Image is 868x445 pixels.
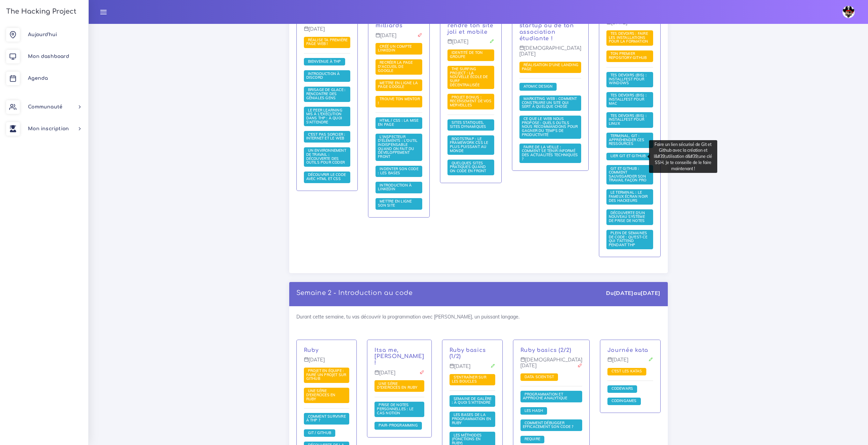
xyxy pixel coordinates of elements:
[450,137,488,153] a: Bootstrap : le framework CSS le plus puissant au monde
[842,6,855,18] img: avatar
[522,96,577,109] span: Marketing web : comment construire un site qui sert à quelque chose
[376,33,422,44] p: [DATE]
[378,135,417,159] a: L'inspecteur d'éléments : l'outil indispensable quand on fait du développement front
[450,67,488,87] a: The Surfing Project : la nouvelle école de surf décentralisée
[306,148,347,165] a: Un environnement de travail : découverte des outils pour coder
[306,59,343,64] span: Bienvenue à THP
[610,369,644,373] span: C'est les katas
[614,290,634,296] strong: [DATE]
[452,397,492,405] a: Semaine de galère : à quoi s'attendre
[378,166,418,175] span: Indenter son code : les bases
[519,10,577,42] a: Réalise le site de présentation de ta startup ou de ton association étudiante !
[306,108,342,125] a: Le Peer learning mis à l'exécution dans THP : à quoi s'attendre
[378,199,412,208] a: Mettre en ligne son site
[609,73,647,86] a: Tes devoirs (bis) : Installfest pour Windows
[378,199,412,208] span: Mettre en ligne son site
[378,183,412,192] a: Introduction à LinkedIn
[452,396,492,405] span: Semaine de galère : à quoi s'attendre
[28,76,48,81] span: Agenda
[520,357,582,374] p: [DEMOGRAPHIC_DATA][DATE]
[609,211,647,223] a: Découverte d'un nouveau système de prise de notes
[522,62,578,71] span: Réalisation d'une landing page
[306,38,348,46] span: Réalise ta première page web !
[609,166,648,183] a: Git et GitHub : comment sauvegarder son travail façon pro
[306,172,346,181] span: Découvrir le code avec HTML et CSS
[378,80,418,89] span: Mettre en ligne la page Google
[523,421,575,430] a: Comment débugger efficacement son code ?
[609,190,648,203] a: Le terminal : le fameux écran noir des hackeurs
[306,72,340,80] a: Introduction à Discord
[520,347,571,353] a: Ruby basics (2/2)
[452,375,486,384] a: S'entraîner sur les boucles
[609,153,648,158] span: Lier Git et Github
[378,118,418,127] span: HTML / CSS : la mise en page
[609,31,650,44] span: Tes devoirs : faire les installations pour la formation
[378,97,420,106] a: Trouve ton mentor !
[519,45,581,62] p: [DEMOGRAPHIC_DATA][DATE]
[378,81,418,90] a: Mettre en ligne la page Google
[523,374,556,379] span: Data scientist
[296,290,413,296] a: Semaine 2 - Introduction au code
[304,357,350,368] p: [DATE]
[28,104,62,109] span: Communauté
[304,26,351,37] p: [DATE]
[609,113,647,126] span: Tes devoirs (bis) : Installfest pour Linux
[606,20,653,31] p: [DATE]
[450,50,483,59] a: Identité de ton groupe
[306,388,336,401] span: Une série d'exercices en Ruby
[649,140,717,173] div: Faire un lien sécurisé de Git et Github avec la création et l&#39;utilisation d&#39;une clé SSH. ...
[452,413,491,425] a: Les bases de la programmation en Ruby
[641,290,660,296] strong: [DATE]
[523,436,542,441] span: Require
[523,420,575,429] span: Comment débugger efficacement son code ?
[522,117,578,137] a: Ce que le web nous propose : quels outils nous recommandons pour gagner du temps de productivité
[378,60,413,73] span: Recréer la page d'accueil de Google
[609,31,650,44] a: Tes devoirs : faire les installations pour la formation
[378,134,417,159] span: L'inspecteur d'éléments : l'outil indispensable quand on fait du développement front
[306,173,346,181] a: Découvrir le code avec HTML et CSS
[609,134,644,146] a: Terminal, Git : appréhender ces ressources
[306,414,346,423] span: Comment survivre à THP ?
[378,183,412,192] span: Introduction à LinkedIn
[522,84,555,89] span: Atomic Design
[377,423,419,428] a: Pair-Programming
[522,145,578,161] span: Faire de la veille : comment se tenir informé des actualités techniques ?
[450,95,491,107] span: PROJET BONUS : recensement de vos merveilles
[523,408,545,413] a: Les Hash
[609,231,647,248] a: Plein de semaines de code : qu'est-ce qui t'attend pendant THP
[374,347,424,366] a: Itsa me, [PERSON_NAME] !
[378,60,413,73] a: Recréer la page d'accueil de Google
[610,399,638,403] a: Codingames
[450,66,488,87] span: The Surfing Project : la nouvelle école de surf décentralisée
[28,54,69,59] span: Mon dashboard
[450,50,483,59] span: Identité de ton groupe
[607,357,653,368] p: [DATE]
[306,38,348,47] a: Réalise ta première page web !
[609,93,647,106] a: Tes devoirs (bis) : Installfest pour MAC
[522,97,577,109] a: Marketing web : comment construire un site qui sert à quelque chose
[306,87,346,100] span: Brisage de glace : rencontre des géniales gens
[522,84,555,89] a: Atomic Design
[450,364,495,374] p: [DATE]
[306,389,336,401] a: Une série d'exercices en Ruby
[377,403,413,415] a: Prise de notes personnelles : le cas Notion
[378,97,420,105] span: Trouve ton mentor !
[609,154,648,159] a: Lier Git et Github
[28,126,69,131] span: Mon inscription
[450,120,488,129] a: Sites statiques, sites dynamiques
[606,289,660,297] div: Du au
[609,51,649,60] a: Ton premier repository GitHub
[450,95,491,108] a: PROJET BONUS : recensement de vos merveilles
[450,161,488,174] a: Quelques sites pratiques quand on code en front
[450,347,486,360] a: Ruby basics (1/2)
[378,44,412,53] a: Créé un compte LinkedIn
[522,116,578,137] span: Ce que le web nous propose : quels outils nous recommandons pour gagner du temps de productivité
[609,73,647,85] span: Tes devoirs (bis) : Installfest pour Windows
[610,386,635,391] a: Codewars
